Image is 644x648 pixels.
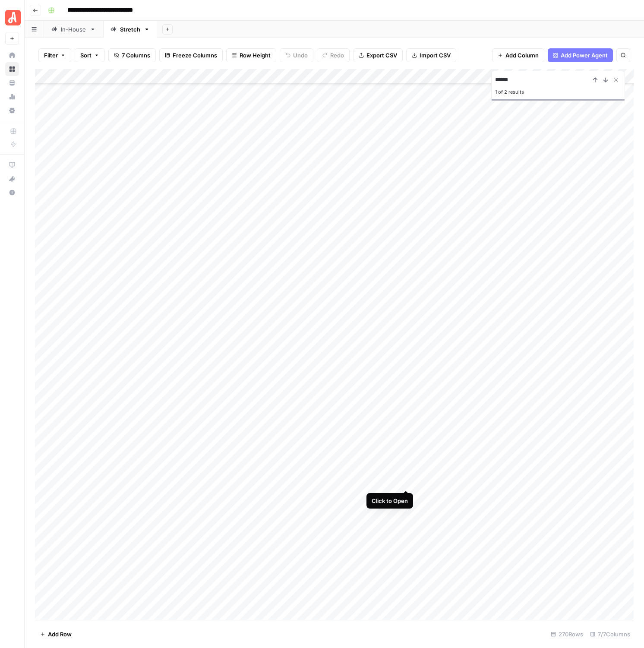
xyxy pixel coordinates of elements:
[293,51,308,60] span: Undo
[61,25,86,34] div: In-House
[226,48,276,62] button: Row Height
[317,48,350,62] button: Redo
[120,25,140,34] div: Stretch
[6,172,19,185] div: What's new?
[505,51,539,60] span: Add Column
[5,76,19,90] a: Your Data
[492,48,544,62] button: Add Column
[5,10,21,25] img: Angi Logo
[5,158,19,172] a: AirOps Academy
[5,48,19,62] a: Home
[587,627,634,641] div: 7/7 Columns
[561,51,608,60] span: Add Power Agent
[80,51,92,60] span: Sort
[495,87,621,97] div: 1 of 2 results
[5,186,19,199] button: Help + Support
[353,48,403,62] button: Export CSV
[35,627,77,641] button: Add Row
[75,48,105,62] button: Sort
[372,496,408,505] div: Click to Open
[590,75,600,85] button: Previous Result
[5,62,19,76] a: Browse
[122,51,150,60] span: 7 Columns
[366,51,397,60] span: Export CSV
[48,630,72,639] span: Add Row
[44,21,103,38] a: In-House
[38,48,71,62] button: Filter
[5,7,19,28] button: Workspace: Angi
[240,51,271,60] span: Row Height
[103,21,157,38] a: Stretch
[44,51,58,60] span: Filter
[5,172,19,186] button: What's new?
[173,51,217,60] span: Freeze Columns
[406,48,456,62] button: Import CSV
[5,104,19,117] a: Settings
[5,90,19,104] a: Usage
[330,51,344,60] span: Redo
[547,627,587,641] div: 270 Rows
[611,75,621,85] button: Close Search
[420,51,451,60] span: Import CSV
[548,48,613,62] button: Add Power Agent
[600,75,611,85] button: Next Result
[159,48,223,62] button: Freeze Columns
[108,48,156,62] button: 7 Columns
[280,48,313,62] button: Undo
